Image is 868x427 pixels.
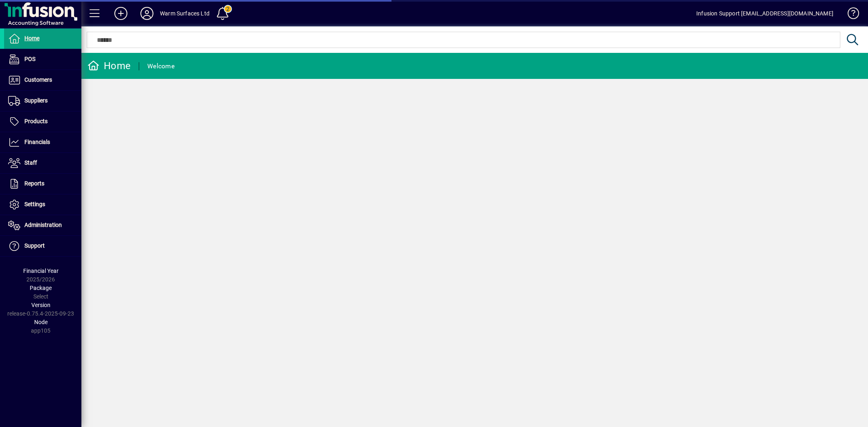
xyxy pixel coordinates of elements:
[23,268,59,274] span: Financial Year
[4,153,81,173] a: Staff
[147,60,175,73] div: Welcome
[4,111,81,132] a: Products
[24,97,48,104] span: Suppliers
[24,201,45,207] span: Settings
[24,139,50,145] span: Financials
[24,180,44,187] span: Reports
[696,7,833,20] div: Infusion Support [EMAIL_ADDRESS][DOMAIN_NAME]
[842,2,858,28] a: Knowledge Base
[87,59,131,72] div: Home
[24,56,35,62] span: POS
[34,319,48,325] span: Node
[24,35,39,41] span: Home
[4,49,81,70] a: POS
[108,6,134,21] button: Add
[24,222,62,228] span: Administration
[4,70,81,90] a: Customers
[4,132,81,152] a: Financials
[160,7,210,20] div: Warm Surfaces Ltd
[4,236,81,256] a: Support
[4,194,81,215] a: Settings
[24,159,37,166] span: Staff
[30,285,52,291] span: Package
[31,302,50,308] span: Version
[4,215,81,235] a: Administration
[24,242,45,249] span: Support
[134,6,160,21] button: Profile
[24,76,52,83] span: Customers
[24,118,48,124] span: Products
[4,174,81,194] a: Reports
[4,91,81,111] a: Suppliers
